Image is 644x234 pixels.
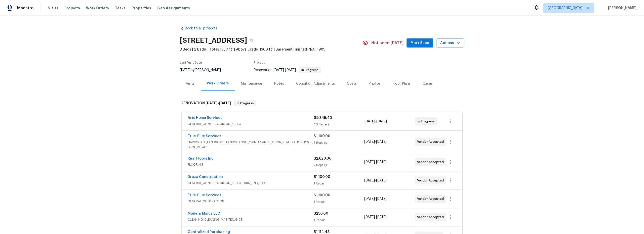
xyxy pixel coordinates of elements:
span: - [364,196,387,201]
span: Projects [64,6,80,11]
a: Real Floors Inc. [188,157,215,160]
span: GENERAL_CONTRACTOR, OD_SELECT [188,121,314,126]
div: Floor Plans [393,81,411,86]
span: - [365,119,387,124]
span: GENERAL_CONTRACTOR [188,199,314,204]
span: CLEANING, CLEANING_MAINTENANCE [188,217,314,222]
span: In Progress [299,69,320,72]
div: by [PERSON_NAME] [180,67,227,73]
a: Back to all projects [180,26,228,31]
span: - [364,160,387,165]
span: HARDSCAPE_LANDSCAPE, LANDSCAPING_MAINTENANCE, ODOR_REMEDIATION, POOL, POOL_REPAIR [188,140,314,150]
span: Last Visit Date [180,61,202,64]
h6: RENOVATION [181,100,231,106]
button: Copy Address [247,36,256,45]
div: 5 Repairs [314,140,364,145]
span: In Progress [235,101,256,106]
span: - [364,139,387,144]
div: Notes [274,81,284,86]
span: $9,845.40 [314,116,332,120]
span: [DATE] [365,120,375,123]
span: [DATE] [376,160,387,164]
span: [DATE] [180,68,190,72]
div: 1 Repair [314,199,364,204]
span: [PERSON_NAME] [606,6,636,11]
span: Project [254,61,265,64]
span: - [364,178,387,183]
span: Vendor Accepted [417,160,446,165]
span: - [273,68,296,72]
div: 20 Repairs [314,122,365,127]
span: $1,100.00 [314,134,330,138]
span: $1,100.00 [314,175,330,179]
span: Vendor Accepted [417,178,446,183]
span: Vendor Accepted [417,196,446,201]
span: [DATE] [376,197,387,201]
span: [DATE] [376,179,387,182]
span: Maestro [17,6,34,11]
span: [DATE] [273,68,284,72]
div: 1 Repair [314,218,364,223]
span: [DATE] [364,215,375,219]
div: Work Orders [207,81,229,86]
div: Maintenance [241,81,262,86]
span: [DATE] [285,68,296,72]
span: $2,620.00 [314,157,332,160]
span: In Progress [418,119,437,124]
span: Properties [132,6,151,11]
span: Visits [48,6,58,11]
span: [DATE] [364,197,375,201]
h2: [STREET_ADDRESS] [180,38,247,43]
span: [DATE] [376,120,387,123]
div: Photos [369,81,381,86]
a: True-Blue Services [188,194,221,197]
div: RENOVATION [DATE]-[DATE]In Progress [180,95,464,111]
span: Vendor Accepted [417,215,446,220]
span: Renovation [254,68,321,72]
span: - [206,101,231,105]
a: Droza Construction [188,175,223,179]
span: [DATE] [376,140,387,144]
button: Mark Seen [407,38,433,48]
div: Costs [347,81,357,86]
div: Visits [186,81,195,86]
span: Work Orders [86,6,109,11]
span: [GEOGRAPHIC_DATA] [548,6,582,11]
span: [DATE] [206,101,218,105]
a: Arts Home Services [188,116,222,120]
span: Geo Assignments [157,6,190,11]
span: $250.00 [314,212,328,215]
span: [DATE] [376,215,387,219]
div: Cases [423,81,433,86]
span: Tasks [115,6,126,10]
span: FLOORING [188,162,314,167]
span: $1,114.48 [314,230,330,234]
span: Actions [440,40,460,46]
a: Centralized Purchasing [188,230,230,234]
div: Condition Adjustments [296,81,335,86]
span: Vendor Accepted [417,139,446,144]
span: Mark Seen [411,40,429,46]
div: 1 Repair [314,181,364,186]
span: [DATE] [364,179,375,182]
span: [DATE] [364,140,375,144]
div: 2 Repairs [314,163,364,168]
a: Modern Maids LLC [188,212,220,215]
span: Not seen [DATE] [371,40,404,45]
span: 3 Beds | 2 Baths | Total: 1360 ft² | Above Grade: 1360 ft² | Basement Finished: N/A | 1985 [180,47,362,52]
button: Actions [436,38,464,48]
span: GENERAL_CONTRACTOR, OD_SELECT, BRN_AND_LRR [188,180,314,185]
a: True-Blue Services [188,134,221,138]
span: - [364,215,387,220]
span: [DATE] [364,160,375,164]
span: $1,100.00 [314,194,330,197]
span: [DATE] [219,101,231,105]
